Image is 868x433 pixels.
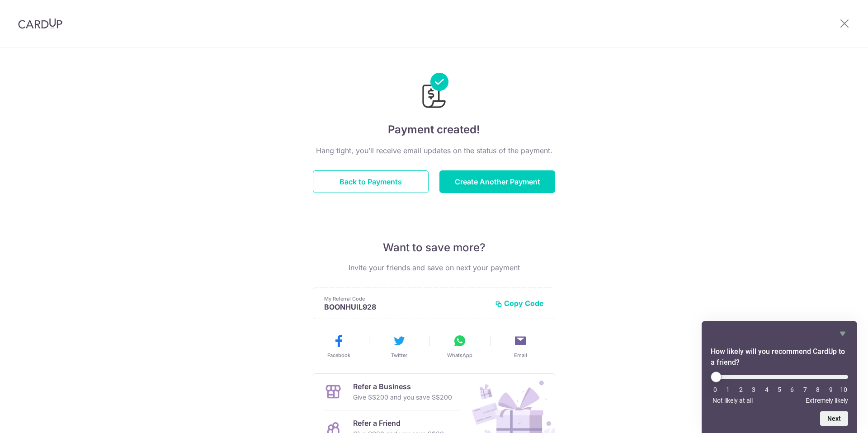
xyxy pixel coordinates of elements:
span: Email [514,352,527,359]
img: Payments [420,73,448,111]
h4: Payment created! [313,122,555,138]
p: BOONHUIL928 [324,302,488,311]
button: WhatsApp [433,334,486,359]
li: 1 [723,386,732,393]
h2: How likely will you recommend CardUp to a friend? Select an option from 0 to 10, with 0 being Not... [711,346,848,368]
p: Want to save more? [313,240,555,255]
button: Next question [820,411,848,426]
p: Give S$200 and you save S$200 [353,392,452,403]
p: Hang tight, you’ll receive email updates on the status of the payment. [313,145,555,156]
p: Invite your friends and save on next your payment [313,262,555,273]
button: Twitter [373,334,426,359]
span: Twitter [391,352,407,359]
span: Facebook [327,352,350,359]
p: Refer a Business [353,381,452,392]
li: 10 [839,386,848,393]
button: Email [494,334,547,359]
span: Extremely likely [806,397,848,404]
div: How likely will you recommend CardUp to a friend? Select an option from 0 to 10, with 0 being Not... [711,328,848,426]
li: 6 [788,386,797,393]
button: Create Another Payment [439,170,555,193]
li: 7 [801,386,810,393]
span: Not likely at all [712,397,753,404]
button: Copy Code [495,299,544,308]
li: 0 [711,386,720,393]
button: Back to Payments [313,170,429,193]
div: How likely will you recommend CardUp to a friend? Select an option from 0 to 10, with 0 being Not... [711,372,848,404]
span: WhatsApp [447,352,472,359]
li: 9 [826,386,835,393]
p: Refer a Friend [353,418,444,428]
li: 2 [736,386,745,393]
li: 8 [813,386,822,393]
img: CardUp [18,18,62,29]
li: 3 [749,386,758,393]
button: Facebook [312,334,365,359]
p: My Referral Code [324,295,488,302]
li: 5 [775,386,784,393]
button: Hide survey [837,328,848,339]
li: 4 [762,386,771,393]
